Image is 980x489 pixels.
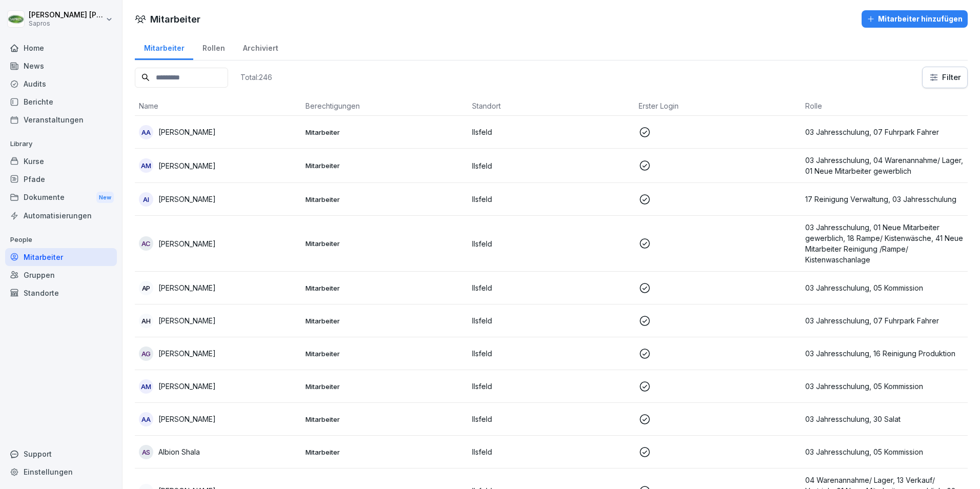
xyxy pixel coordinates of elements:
[805,127,964,137] p: 03 Jahresschulung, 07 Fuhrpark Fahrer
[139,445,153,459] div: AS
[472,446,630,457] p: Ilsfeld
[135,96,301,116] th: Name
[158,414,216,424] p: [PERSON_NAME]
[193,34,234,60] a: Rollen
[472,160,630,171] p: Ilsfeld
[801,96,968,116] th: Rolle
[139,314,153,328] div: AH
[805,446,964,457] p: 03 Jahresschulung, 05 Kommission
[139,236,153,251] div: AC
[158,282,216,293] p: [PERSON_NAME]
[805,414,964,424] p: 03 Jahresschulung, 30 Salat
[5,232,117,248] p: People
[5,136,117,152] p: Library
[472,381,630,392] p: Ilsfeld
[862,10,968,28] button: Mitarbeiter hinzufügen
[301,96,468,116] th: Berechtigungen
[158,315,216,326] p: [PERSON_NAME]
[468,96,635,116] th: Standort
[158,381,216,392] p: [PERSON_NAME]
[240,72,272,82] p: Total: 246
[472,414,630,424] p: Ilsfeld
[5,170,117,188] a: Pfade
[305,128,464,137] p: Mitarbeiter
[305,195,464,204] p: Mitarbeiter
[305,283,464,293] p: Mitarbeiter
[158,238,216,249] p: [PERSON_NAME]
[5,152,117,170] a: Kurse
[5,266,117,284] a: Gruppen
[305,239,464,248] p: Mitarbeiter
[158,348,216,359] p: [PERSON_NAME]
[472,127,630,137] p: Ilsfeld
[805,381,964,392] p: 03 Jahresschulung, 05 Kommission
[305,415,464,424] p: Mitarbeiter
[867,13,963,25] div: Mitarbeiter hinzufügen
[158,127,216,137] p: [PERSON_NAME]
[5,188,117,207] div: Dokumente
[5,248,117,266] a: Mitarbeiter
[139,412,153,426] div: AA
[635,96,801,116] th: Erster Login
[135,34,193,60] a: Mitarbeiter
[5,207,117,225] a: Automatisierungen
[929,72,961,83] div: Filter
[139,125,153,139] div: AA
[805,282,964,293] p: 03 Jahresschulung, 05 Kommission
[805,155,964,176] p: 03 Jahresschulung, 04 Warenannahme/ Lager, 01 Neue Mitarbeiter gewerblich
[5,57,117,75] a: News
[139,281,153,295] div: AP
[158,160,216,171] p: [PERSON_NAME]
[305,161,464,170] p: Mitarbeiter
[305,382,464,391] p: Mitarbeiter
[5,93,117,111] a: Berichte
[139,192,153,207] div: AI
[158,194,216,205] p: [PERSON_NAME]
[923,67,967,88] button: Filter
[234,34,287,60] a: Archiviert
[805,194,964,205] p: 17 Reinigung Verwaltung, 03 Jahresschulung
[472,282,630,293] p: Ilsfeld
[805,315,964,326] p: 03 Jahresschulung, 07 Fuhrpark Fahrer
[139,158,153,173] div: AM
[139,347,153,361] div: AG
[96,192,114,203] div: New
[472,194,630,205] p: Ilsfeld
[5,445,117,463] div: Support
[5,284,117,302] a: Standorte
[29,11,104,19] p: [PERSON_NAME] [PERSON_NAME]
[305,447,464,457] p: Mitarbeiter
[5,188,117,207] a: DokumenteNew
[5,75,117,93] a: Audits
[158,446,200,457] p: Albion Shala
[472,348,630,359] p: Ilsfeld
[29,20,104,27] p: Sapros
[5,463,117,481] a: Einstellungen
[472,238,630,249] p: Ilsfeld
[472,315,630,326] p: Ilsfeld
[150,12,200,26] h1: Mitarbeiter
[305,316,464,325] p: Mitarbeiter
[305,349,464,358] p: Mitarbeiter
[139,379,153,394] div: AM
[5,39,117,57] a: Home
[5,111,117,129] a: Veranstaltungen
[805,222,964,265] p: 03 Jahresschulung, 01 Neue Mitarbeiter gewerblich, 18 Rampe/ Kistenwäsche, 41 Neue Mitarbeiter Re...
[805,348,964,359] p: 03 Jahresschulung, 16 Reinigung Produktion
